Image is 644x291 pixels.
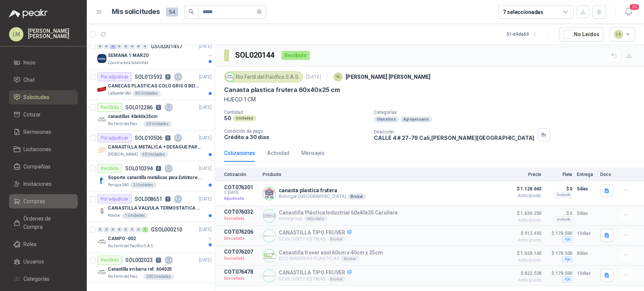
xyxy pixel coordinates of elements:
a: Solicitudes [9,90,78,104]
p: [PERSON_NAME] [PERSON_NAME] [28,28,78,39]
span: Usuarios [23,257,44,266]
p: 5 [156,105,161,110]
div: Broker [327,276,346,282]
img: Company Logo [97,176,106,185]
a: Invitaciones [9,177,78,191]
span: Compras [23,197,45,205]
p: Rio Fertil del Pacífico S.A.S. [108,243,154,249]
p: CAMPO -002 [108,235,136,242]
a: Por adjudicarSOL0105065[DATE] Company LogoCANASTILLA METALICA + DESAGUE PARA LAVAPLATOS[PERSON_NA... [87,130,215,161]
p: CANASTILLA TIPO FRUVER [279,230,352,236]
div: Recibido [281,51,310,60]
div: Fijo [562,276,572,282]
div: Cotizaciones [224,149,255,157]
p: Constructora Solanillas [108,60,149,66]
div: 2 Unidades [130,182,156,188]
p: Descartada [224,235,258,242]
div: LM [9,27,23,41]
p: Soporte canastilla metálicas para Extintores de 5 Libras [108,174,202,181]
div: Fijo [562,236,572,242]
img: Company Logo [97,207,106,216]
p: Canastilla Plástica Industrial 60x40x25 Carullera [279,210,398,216]
div: Incluido [555,192,572,198]
a: Categorías [9,272,78,286]
p: Rio Fertil del Pacífico S.A.S. [108,274,142,280]
div: Incluido [555,216,572,222]
span: Remisiones [23,128,51,136]
span: Inicio [23,58,35,67]
span: Invitaciones [23,180,52,188]
a: Por adjudicarSOL0135928[DATE] Company LogoCANECAS PLASTICAS COLO GRIS O BEIGE MEDIDAS 25CM DE DIA... [87,69,215,100]
p: COT076206 [224,229,258,235]
a: Por adjudicarSOL0086511[DATE] Company LogoCANASTILLA VALVULA TERMOSTATICA REF 22856991 Compresor ... [87,191,215,222]
div: 1 [110,44,116,49]
p: $ 178.500 [546,229,572,238]
span: $ 1.128.663 [504,184,541,193]
p: SOL002023 [125,257,153,263]
p: SOL013592 [135,74,162,80]
span: Anticipado [504,258,541,262]
p: Producto [263,172,499,177]
p: canasta plastica frutera [279,187,366,193]
img: Company Logo [263,210,275,222]
p: Canastilla en barra ref. 604025 [108,266,172,273]
p: Dirección [374,129,534,135]
p: Inntegroup [279,216,398,222]
span: Licitaciones [23,145,51,153]
p: Descartada [224,215,258,222]
p: Canastilla fruver azul 60cm x 40cm x 25cm [279,250,383,256]
p: CANASTILLA TIPO FRUVER [279,270,352,276]
span: 54 [166,8,178,17]
img: Company Logo [263,230,275,242]
p: Flete [546,172,572,177]
button: 20 [621,5,635,19]
p: GSOL000210 [151,227,182,232]
a: Inicio [9,55,78,70]
img: Company Logo [97,268,106,277]
div: 0 [110,227,116,232]
p: Entrega [577,172,596,177]
div: 0 [123,227,129,232]
div: Agropecuario [400,116,432,123]
p: [DATE] [199,43,212,50]
div: 7 seleccionadas [503,8,543,16]
p: Perugia SAS [108,182,129,188]
span: $ 1.636.250 [504,209,541,218]
span: Anticipado [504,218,541,222]
div: Broker [340,256,359,262]
p: [DATE] [199,165,212,172]
a: Remisiones [9,125,78,139]
p: [DATE] [199,257,212,264]
a: Chat [9,73,78,87]
span: Anticipado [504,193,541,198]
p: SOL012286 [125,105,153,110]
span: close-circle [257,9,261,14]
p: $ 0 [546,209,572,218]
span: $ 1.028.160 [504,249,541,258]
a: Usuarios [9,254,78,269]
div: Utensilios [374,116,399,123]
div: 1 Unidades [122,213,148,219]
p: 50 [224,115,231,121]
a: Órdenes de Compra [9,211,78,234]
p: canastillas 40x60x25cm [108,113,157,120]
div: 200 Unidades [143,274,174,280]
span: $ 912.492 [504,229,541,238]
div: 0 [104,44,109,49]
p: $ 178.500 [546,269,572,278]
p: Canasta plastica frutera 60x40x25 cm [224,86,340,94]
p: COT076478 [224,269,258,275]
span: 20 [629,3,639,11]
p: Categorías [374,110,641,115]
p: [DATE] [199,196,212,203]
span: Cotizar [23,110,41,119]
div: Broker [347,193,366,199]
p: [DATE] [199,104,212,111]
button: 14 [610,27,635,41]
p: Lafayette SAS [108,90,131,96]
img: Company Logo [97,54,106,63]
a: 0 0 1 0 0 0 0 0 GSOL001457[DATE] Company LogoSEMANA 1 MARZOConstructora Solanillas [97,42,213,66]
p: [DATE] [199,74,212,81]
p: 8 días [577,249,596,258]
div: Fijo [562,256,572,262]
